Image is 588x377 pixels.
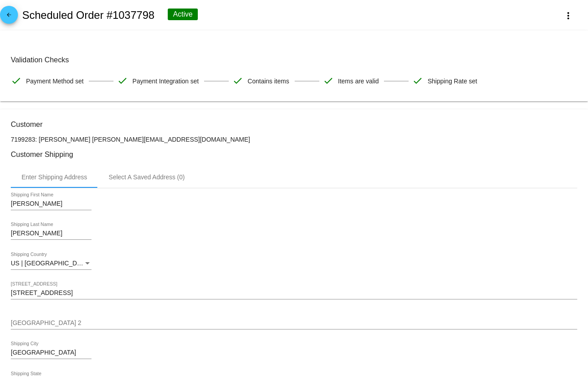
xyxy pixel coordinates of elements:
[11,120,577,129] h3: Customer
[427,72,477,91] span: Shipping Rate set
[117,75,128,86] mat-icon: check
[132,72,199,91] span: Payment Integration set
[11,260,90,267] span: US | [GEOGRAPHIC_DATA]
[11,75,22,86] mat-icon: check
[11,230,91,237] input: Shipping Last Name
[11,150,577,159] h3: Customer Shipping
[22,9,154,22] h2: Scheduled Order #1037798
[412,75,423,86] mat-icon: check
[4,12,14,22] mat-icon: arrow_back
[323,75,334,86] mat-icon: check
[26,72,83,91] span: Payment Method set
[563,10,574,21] mat-icon: more_vert
[109,173,185,181] div: Select A Saved Address (0)
[22,173,87,181] div: Enter Shipping Address
[338,72,379,91] span: Items are valid
[11,136,577,143] p: 7199283: [PERSON_NAME] [PERSON_NAME][EMAIL_ADDRESS][DOMAIN_NAME]
[11,320,577,327] input: Shipping Street 2
[11,200,91,208] input: Shipping First Name
[11,260,91,267] mat-select: Shipping Country
[248,72,289,91] span: Contains items
[232,75,243,86] mat-icon: check
[168,9,198,20] div: Active
[11,290,577,297] input: Shipping Street 1
[11,56,577,64] h3: Validation Checks
[11,349,91,356] input: Shipping City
